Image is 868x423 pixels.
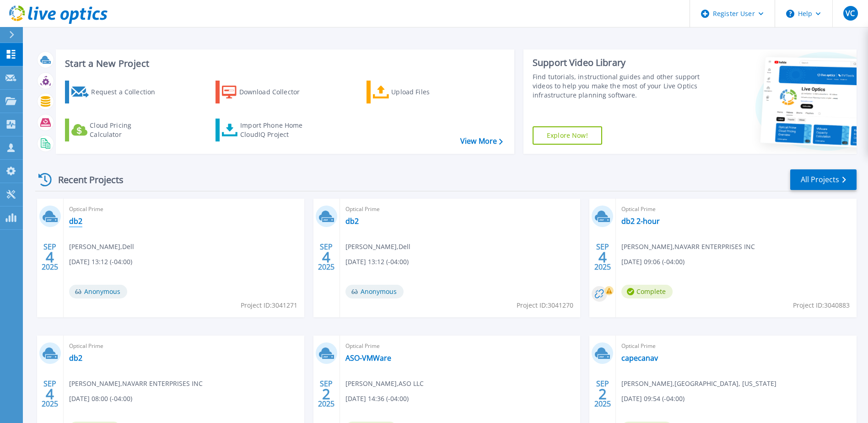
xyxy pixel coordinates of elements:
div: SEP 2025 [318,377,335,411]
a: Download Collector [216,81,318,103]
a: Explore Now! [533,126,602,145]
div: Request a Collection [91,83,164,101]
a: db2 [69,217,82,226]
span: VC [846,10,855,17]
a: Cloud Pricing Calculator [65,119,167,141]
a: Upload Files [367,81,469,103]
span: Optical Prime [69,204,299,214]
div: SEP 2025 [41,377,59,411]
div: Upload Files [391,83,464,101]
span: 2 [322,390,330,398]
a: db2 [69,353,82,363]
a: All Projects [790,169,857,190]
span: Complete [621,285,673,298]
a: capecanav [621,353,658,363]
span: Optical Prime [345,204,575,214]
span: 4 [46,390,54,398]
span: [DATE] 09:54 (-04:00) [621,394,685,404]
span: [DATE] 13:12 (-04:00) [69,257,132,267]
span: Optical Prime [621,341,851,351]
a: Request a Collection [65,81,167,103]
span: Optical Prime [345,341,575,351]
span: Project ID: 3040883 [793,300,850,310]
span: Optical Prime [69,341,299,351]
span: [PERSON_NAME] , [GEOGRAPHIC_DATA], [US_STATE] [621,379,776,389]
span: [PERSON_NAME] , Dell [345,242,410,252]
div: Recent Projects [35,168,136,191]
a: db2 [345,217,359,226]
div: SEP 2025 [594,377,611,411]
span: [PERSON_NAME] , Dell [69,242,134,252]
span: [DATE] 13:12 (-04:00) [345,257,409,267]
span: 4 [322,253,330,261]
a: View More [460,137,503,146]
a: ASO-VMWare [345,353,391,363]
span: 4 [46,253,54,261]
span: [DATE] 14:36 (-04:00) [345,394,409,404]
div: SEP 2025 [41,240,59,274]
span: [DATE] 09:06 (-04:00) [621,257,685,267]
span: 2 [598,390,607,398]
div: Cloud Pricing Calculator [90,121,163,139]
div: SEP 2025 [318,240,335,274]
div: Download Collector [239,83,313,101]
span: [DATE] 08:00 (-04:00) [69,394,132,404]
span: [PERSON_NAME] , NAVARR ENTERPRISES INC [621,242,755,252]
div: Find tutorials, instructional guides and other support videos to help you make the most of your L... [533,72,702,100]
div: SEP 2025 [594,240,611,274]
span: Optical Prime [621,204,851,214]
span: [PERSON_NAME] , ASO LLC [345,379,424,389]
div: Import Phone Home CloudIQ Project [240,121,312,139]
h3: Start a New Project [65,59,502,69]
span: 4 [598,253,607,261]
span: [PERSON_NAME] , NAVARR ENTERPRISES INC [69,379,203,389]
div: Support Video Library [533,57,702,69]
span: Project ID: 3041270 [517,300,573,310]
span: Anonymous [345,285,404,298]
a: db2 2-hour [621,217,660,226]
span: Anonymous [69,285,127,298]
span: Project ID: 3041271 [241,300,297,310]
